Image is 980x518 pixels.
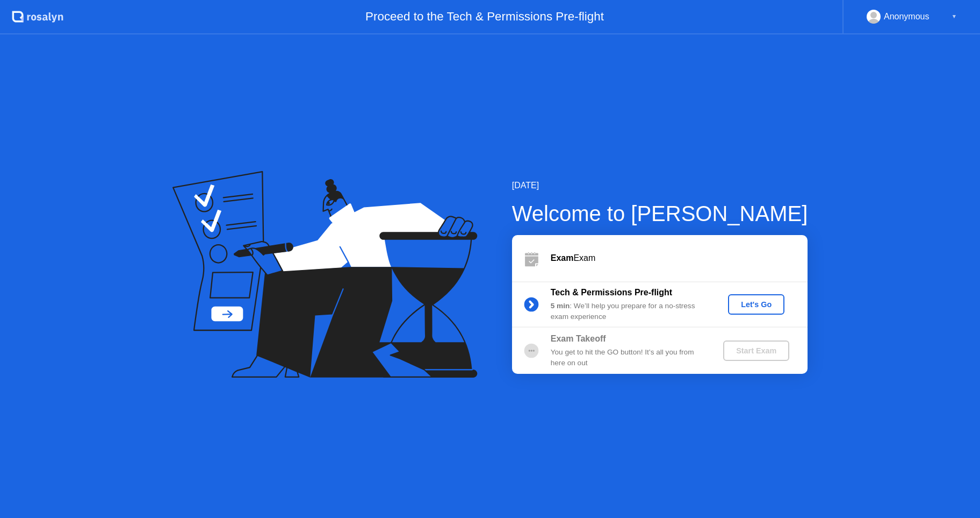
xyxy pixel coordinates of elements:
[551,253,574,262] b: Exam
[551,301,705,323] div: : We’ll help you prepare for a no-stress exam experience
[551,252,808,265] div: Exam
[952,10,957,24] div: ▼
[732,300,780,309] div: Let's Go
[551,288,672,297] b: Tech & Permissions Pre-flight
[727,346,785,355] div: Start Exam
[512,179,808,192] div: [DATE]
[551,302,570,310] b: 5 min
[551,334,606,343] b: Exam Takeoff
[884,10,929,24] div: Anonymous
[723,340,789,361] button: Start Exam
[728,294,784,315] button: Let's Go
[551,347,705,369] div: You get to hit the GO button! It’s all you from here on out
[512,197,808,230] div: Welcome to [PERSON_NAME]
